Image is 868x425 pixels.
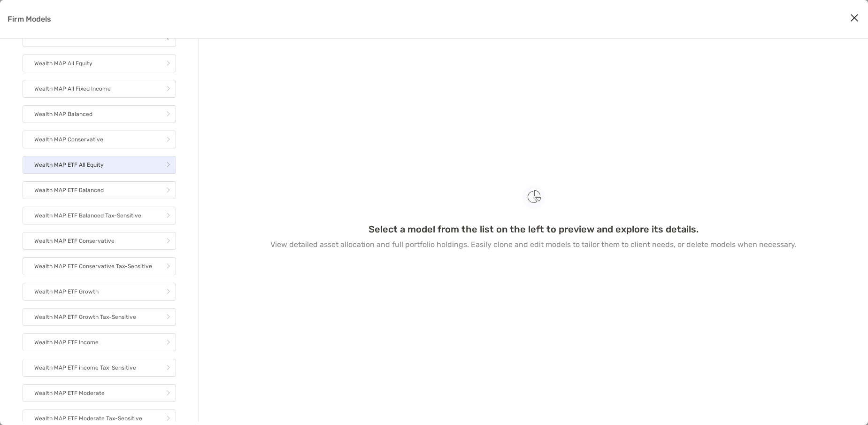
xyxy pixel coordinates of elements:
[34,134,103,146] p: Wealth MAP Conservative
[23,384,176,402] a: Wealth MAP ETF Moderate
[34,413,142,425] p: Wealth MAP ETF Moderate Tax-Sensitive
[34,210,141,222] p: Wealth MAP ETF Balanced Tax-Sensitive
[23,181,176,199] a: Wealth MAP ETF Balanced
[34,311,136,323] p: Wealth MAP ETF Growth Tax-Sensitive
[23,156,176,174] a: Wealth MAP ETF All Equity
[23,80,176,98] a: Wealth MAP All Fixed Income
[23,54,176,72] a: Wealth MAP All Equity
[34,286,99,298] p: Wealth MAP ETF Growth
[34,108,92,120] p: Wealth MAP Balanced
[23,232,176,250] a: Wealth MAP ETF Conservative
[23,333,176,351] a: Wealth MAP ETF Income
[847,11,861,25] button: Close modal
[369,224,699,235] h3: Select a model from the list on the left to preview and explore its details.
[23,359,176,377] a: Wealth MAP ETF income Tax-Sensitive
[34,235,115,247] p: Wealth MAP ETF Conservative
[34,362,136,374] p: Wealth MAP ETF income Tax-Sensitive
[23,283,176,301] a: Wealth MAP ETF Growth
[34,387,105,399] p: Wealth MAP ETF Moderate
[8,13,51,25] p: Firm Models
[34,337,99,348] p: Wealth MAP ETF Income
[34,83,111,95] p: Wealth MAP All Fixed Income
[23,105,176,123] a: Wealth MAP Balanced
[34,261,152,272] p: Wealth MAP ETF Conservative Tax-Sensitive
[34,185,104,196] p: Wealth MAP ETF Balanced
[23,308,176,326] a: Wealth MAP ETF Growth Tax-Sensitive
[23,257,176,275] a: Wealth MAP ETF Conservative Tax-Sensitive
[34,159,104,171] p: Wealth MAP ETF All Equity
[23,207,176,224] a: Wealth MAP ETF Balanced Tax-Sensitive
[23,131,176,148] a: Wealth MAP Conservative
[34,58,92,70] p: Wealth MAP All Equity
[270,239,797,250] p: View detailed asset allocation and full portfolio holdings. Easily clone and edit models to tailo...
